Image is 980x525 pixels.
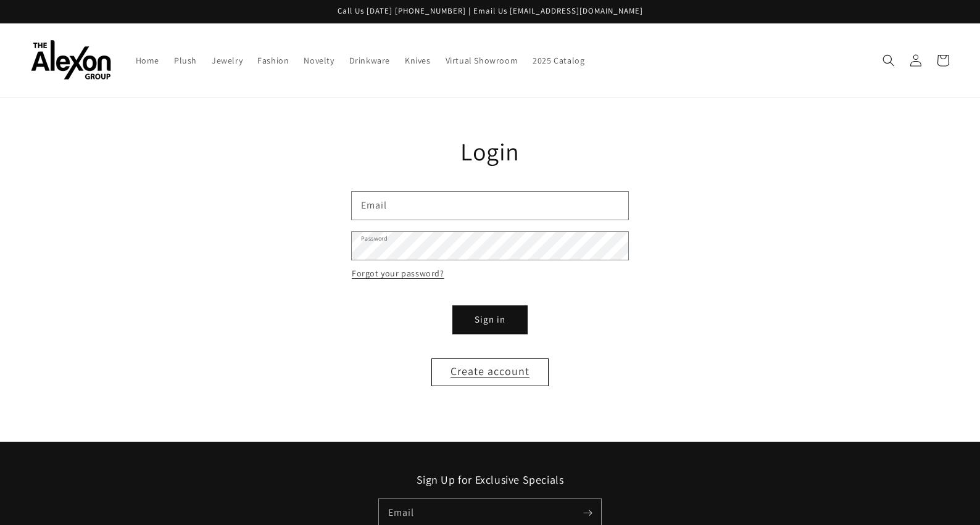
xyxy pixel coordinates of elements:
a: Forgot your password? [352,266,444,281]
span: Novelty [304,55,334,66]
a: Jewelry [204,48,250,73]
a: 2025 Catalog [525,48,592,73]
span: Jewelry [212,55,243,66]
span: Drinkware [349,55,390,66]
span: Fashion [257,55,289,66]
button: Sign in [453,306,527,334]
a: Plush [167,48,204,73]
span: Knives [405,55,431,66]
a: Create account [431,358,549,386]
a: Drinkware [342,48,397,73]
a: Knives [397,48,438,73]
a: Fashion [250,48,296,73]
summary: Search [875,47,902,74]
span: Home [136,55,159,66]
span: 2025 Catalog [533,55,584,66]
a: Novelty [296,48,341,73]
a: Virtual Showroom [438,48,526,73]
span: Virtual Showroom [446,55,518,66]
h2: Sign Up for Exclusive Specials [31,473,949,487]
h1: Login [352,135,628,167]
a: Home [128,48,167,73]
span: Plush [174,55,197,66]
img: The Alexon Group [31,40,111,80]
